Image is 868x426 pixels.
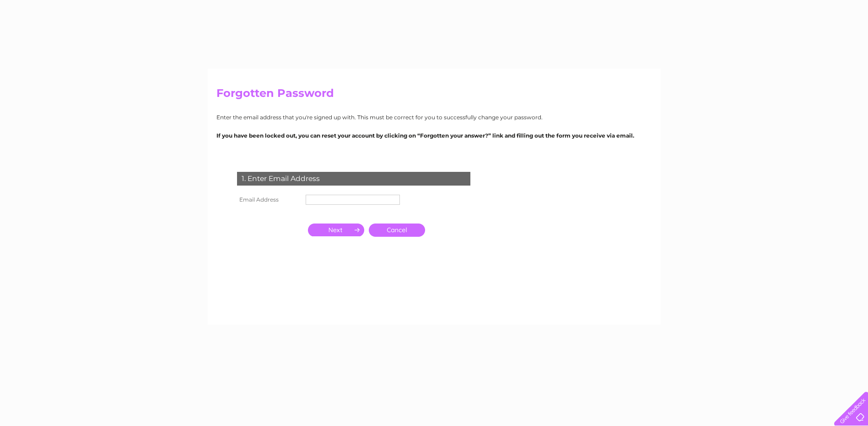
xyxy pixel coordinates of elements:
[216,113,652,122] p: Enter the email address that you're signed up with. This must be correct for you to successfully ...
[216,131,652,140] p: If you have been locked out, you can reset your account by clicking on “Forgotten your answer?” l...
[216,87,652,104] h2: Forgotten Password
[235,192,303,207] th: Email Address
[369,224,425,237] a: Cancel
[237,172,470,186] div: 1. Enter Email Address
